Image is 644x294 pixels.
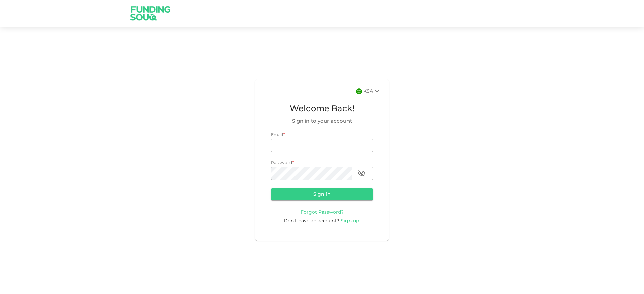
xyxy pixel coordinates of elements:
span: Welcome Back! [271,103,373,116]
span: Sign in to your account [271,117,373,125]
button: Sign in [271,188,373,200]
span: Sign up [341,219,359,223]
span: Password [271,161,292,165]
span: Don't have an account? [284,219,339,223]
input: password [271,167,352,180]
a: Forgot Password? [301,210,344,215]
span: Email [271,133,283,137]
div: KSA [363,87,381,95]
span: Forgot Password? [301,210,344,215]
input: email [271,139,373,152]
img: flag-sa.b9a346574cdc8950dd34b50780441f57.svg [356,88,362,94]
